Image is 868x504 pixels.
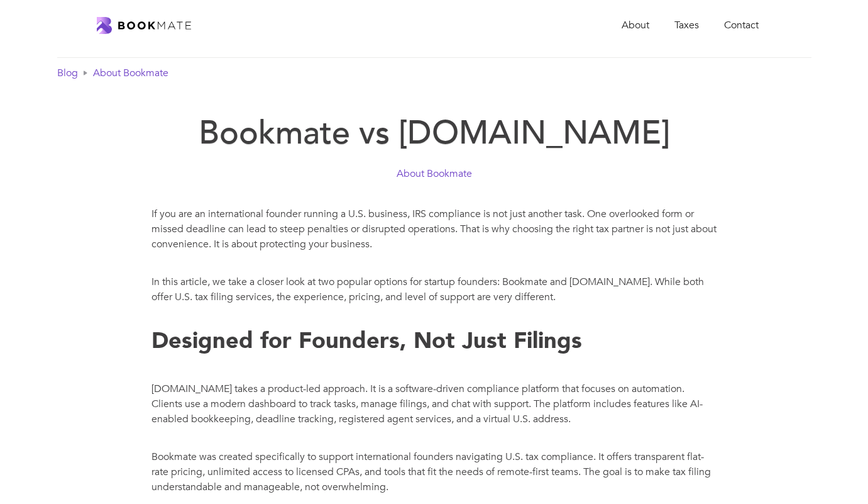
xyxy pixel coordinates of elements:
p: ‍ [151,362,717,378]
p: Bookmate was created specifically to support international founders navigating U.S. tax complianc... [151,449,717,495]
a: Contact [711,13,771,38]
p: In this article, we take a closer look at two popular options for startup founders: Bookmate and ... [151,274,717,305]
a: About Bookmate [397,166,472,181]
a: home [97,17,191,34]
a: About Bookmate [93,65,168,81]
p: ‍ [151,255,717,271]
h1: Bookmate vs [DOMAIN_NAME] [150,113,719,154]
p: ‍ [151,430,717,445]
p: If you are an international founder running a U.S. business, IRS compliance is not just another t... [151,206,717,252]
a: Blog [57,65,78,81]
strong: Designed for Founders, Not Just Filings [151,325,582,356]
p: [DOMAIN_NAME] takes a product-led approach. It is a software-driven compliance platform that focu... [151,381,717,427]
a: About [609,13,662,38]
a: Taxes [662,13,711,38]
p: ‍ [151,308,717,323]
